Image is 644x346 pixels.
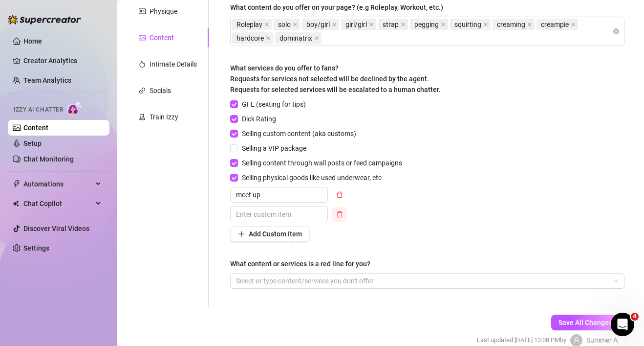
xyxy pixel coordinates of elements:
[275,32,322,44] span: dominatrix
[454,19,481,30] span: squirting
[410,19,448,30] span: pegging
[571,22,576,27] span: close
[236,275,238,287] input: What content or services is a red line for you?
[23,155,74,163] a: Chat Monitoring
[139,61,146,68] span: fire
[341,19,376,30] span: girl/girl
[441,22,446,27] span: close
[551,315,620,330] button: Save All Changes
[23,37,42,45] a: Home
[230,187,328,203] input: Enter custom item
[336,191,343,198] span: delete
[631,313,639,321] span: 4
[345,19,367,30] span: girl/girl
[23,244,49,252] a: Settings
[558,319,612,326] span: Save All Changes
[139,8,146,15] span: idcard
[150,85,171,96] div: Socials
[264,22,269,27] span: close
[238,143,310,154] span: Selling a VIP package
[279,33,312,44] span: dominatrix
[369,22,374,27] span: close
[8,15,81,24] img: logo-BBDzfeDw.svg
[302,19,339,30] span: boy/girl
[266,36,271,41] span: close
[314,36,319,41] span: close
[23,139,42,147] a: Setup
[249,230,302,238] span: Add Custom Item
[586,335,620,346] span: Summer A.
[493,19,535,30] span: creaming
[230,2,443,13] div: What content do you offer on your page? (e.g Roleplay, Workout, etc.)
[323,32,325,44] input: What content do you offer on your page? (e.g Roleplay, Workout, etc.)
[238,231,245,237] span: plus
[238,99,310,110] span: GFE (sexting for tips)
[414,19,439,30] span: pegging
[232,32,273,44] span: hardcore
[236,33,264,44] span: hardcore
[537,19,578,30] span: creampie
[14,105,63,115] span: Izzy AI Chatter
[541,19,569,30] span: creampie
[23,124,48,132] a: Content
[13,200,19,207] img: Chat Copilot
[67,101,82,115] img: AI Chatter
[274,19,300,30] span: solo
[483,22,488,27] span: close
[378,19,408,30] span: strap
[238,128,360,139] span: Selling custom content (aka customs)
[293,22,298,27] span: close
[238,158,406,168] span: Selling content through wall posts or feed campaigns
[23,53,102,69] a: Creator Analytics
[150,59,197,69] div: Intimate Details
[236,19,262,30] span: Roleplay
[230,226,310,242] button: Add Custom Item
[230,64,441,93] span: What services do you offer to fans? Requests for services not selected will be declined by the ag...
[238,172,386,183] span: Selling physical goods like used underwear, etc
[497,19,525,30] span: creaming
[573,337,580,344] span: user
[278,19,291,30] span: solo
[150,32,174,43] div: Content
[23,196,93,211] span: Chat Copilot
[232,19,272,30] span: Roleplay
[230,2,450,13] label: What content do you offer on your page? (e.g Roleplay, Workout, etc.)
[13,180,21,188] span: thunderbolt
[336,211,343,218] span: delete
[139,87,146,94] span: link
[611,313,634,336] iframe: Intercom live chat
[139,34,146,41] span: picture
[23,176,93,192] span: Automations
[150,6,177,17] div: Physique
[613,28,619,34] span: close-circle
[230,258,377,269] label: What content or services is a red line for you?
[23,225,89,232] a: Discover Viral Videos
[383,19,399,30] span: strap
[477,335,566,345] span: Last updated: [DATE] 12:08 PM by
[450,19,491,30] span: squirting
[332,22,337,27] span: close
[401,22,406,27] span: close
[238,114,280,124] span: Dick Rating
[139,114,146,120] span: experiment
[150,112,178,122] div: Train Izzy
[230,207,328,222] input: Enter custom item
[23,76,71,84] a: Team Analytics
[230,258,370,269] div: What content or services is a red line for you?
[527,22,532,27] span: close
[306,19,330,30] span: boy/girl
